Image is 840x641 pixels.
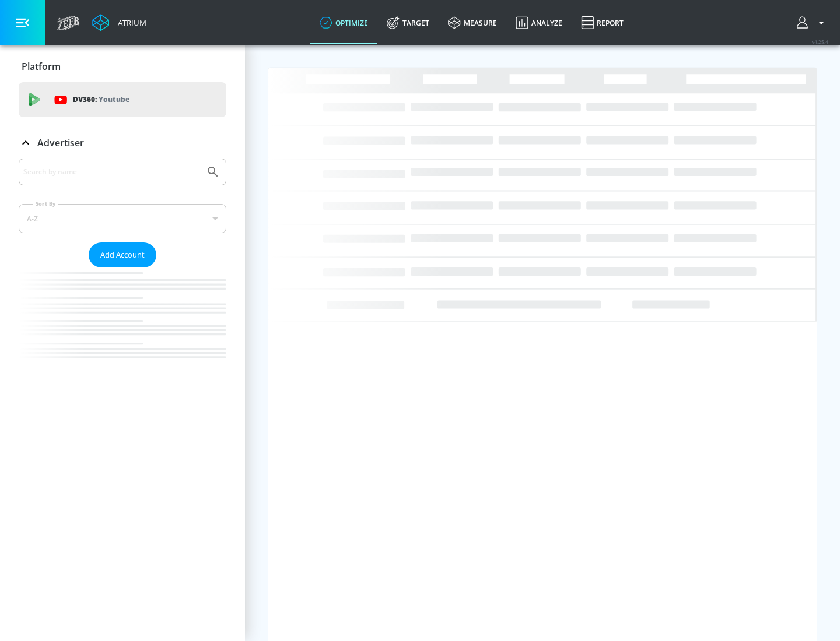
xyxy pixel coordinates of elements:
div: DV360: Youtube [19,82,226,117]
nav: list of Advertiser [19,267,226,381]
span: Add Account [100,248,145,262]
div: A-Z [19,204,226,233]
a: Target [377,2,439,44]
div: Platform [19,50,226,83]
div: Advertiser [19,159,226,381]
a: Report [572,2,633,44]
a: Analyze [506,2,572,44]
p: Advertiser [37,136,84,149]
p: DV360: [73,93,129,106]
button: Add Account [89,242,156,267]
div: Advertiser [19,126,226,159]
span: v 4.25.4 [812,38,828,45]
a: Atrium [92,14,146,31]
p: Platform [22,60,61,73]
label: Sort By [33,200,58,207]
p: Youtube [99,93,129,105]
a: measure [439,2,506,44]
div: Atrium [113,17,146,28]
a: optimize [310,2,377,44]
input: Search by name [23,164,200,179]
